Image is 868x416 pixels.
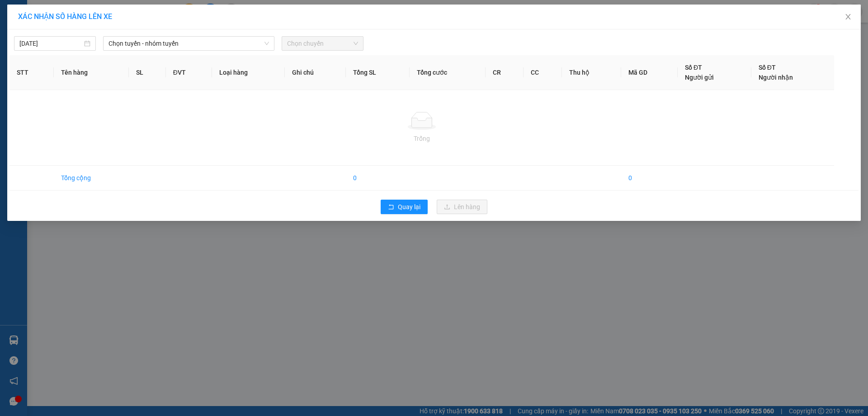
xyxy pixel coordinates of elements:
th: CC [524,55,562,90]
input: 15/09/2025 [19,38,82,48]
th: CR [486,55,524,90]
span: Chọn tuyến - nhóm tuyến [108,37,269,50]
span: Người gửi [685,74,714,81]
th: Tổng cước [410,55,486,90]
button: uploadLên hàng [437,200,487,214]
th: Mã GD [621,55,678,90]
th: Loại hàng [212,55,285,90]
th: SL [129,55,165,90]
span: close [844,13,852,20]
th: ĐVT [166,55,212,90]
div: Trống [17,134,827,143]
td: 0 [346,166,410,191]
th: Thu hộ [562,55,621,90]
span: Số ĐT [685,64,702,71]
button: rollbackQuay lại [381,200,428,214]
span: down [264,41,269,46]
td: Tổng cộng [54,166,129,191]
th: STT [9,55,54,90]
button: Close [835,5,861,30]
span: rollback [388,204,394,211]
td: 0 [621,166,678,191]
th: Tên hàng [54,55,129,90]
span: Quay lại [398,202,420,212]
span: Người nhận [759,74,793,81]
span: Chọn chuyến [287,37,358,50]
span: Số ĐT [759,64,776,71]
span: XÁC NHẬN SỐ HÀNG LÊN XE [18,12,112,21]
th: Ghi chú [285,55,346,90]
th: Tổng SL [346,55,410,90]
